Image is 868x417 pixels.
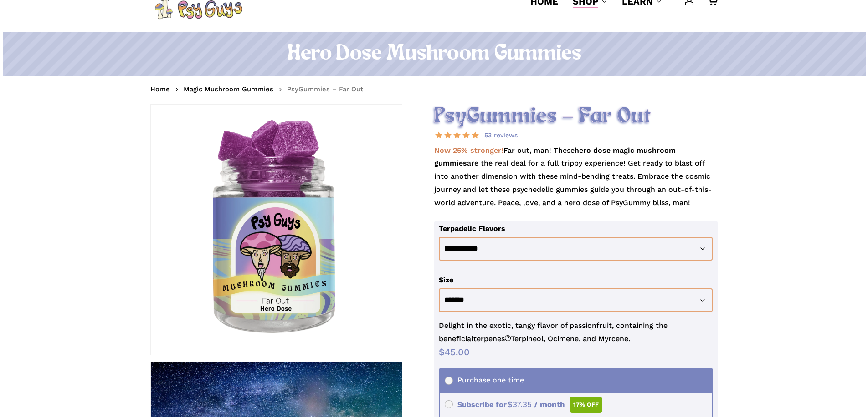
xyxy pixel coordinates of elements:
[508,400,513,409] span: $
[439,276,453,284] label: Size
[439,347,445,357] span: $
[184,85,273,94] a: Magic Mushroom Gummies
[434,144,718,221] p: Far out, man! These are the real deal for a full trippy experience! Get ready to blast off into a...
[473,334,511,343] span: terpenes
[445,400,603,409] span: Subscribe for
[439,347,470,357] bdi: 45.00
[508,400,532,409] span: 37.35
[150,85,170,94] a: Home
[445,376,524,384] span: Purchase one time
[434,146,503,155] strong: Now 25% stronger!
[439,319,714,346] p: Delight in the exotic, tangy flavor of passionfruit, containing the beneficial Terpineol, Ocimene...
[287,85,363,93] span: PsyGummies – Far Out
[439,224,505,233] label: Terpadelic Flavors
[434,104,718,129] h2: PsyGummies – Far Out
[534,400,565,409] span: / month
[150,41,718,67] h1: Hero Dose Mushroom Gummies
